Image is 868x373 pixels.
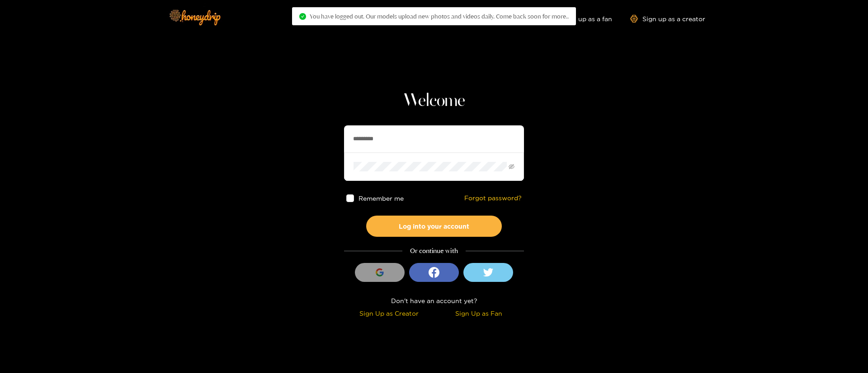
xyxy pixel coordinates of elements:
span: eye-invisible [509,164,514,170]
a: Sign up as a fan [550,15,612,23]
div: Sign Up as Creator [346,308,432,318]
h1: Welcome [344,90,524,112]
div: Don't have an account yet? [344,295,524,306]
a: Forgot password? [464,194,522,202]
span: You have logged out. Our models upload new photos and videos daily. Come back soon for more.. [310,13,569,20]
a: Sign up as a creator [630,15,705,23]
div: Sign Up as Fan [436,308,522,318]
span: Remember me [359,195,404,202]
div: Or continue with [344,246,524,256]
span: check-circle [299,13,306,20]
button: Log into your account [366,216,502,237]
